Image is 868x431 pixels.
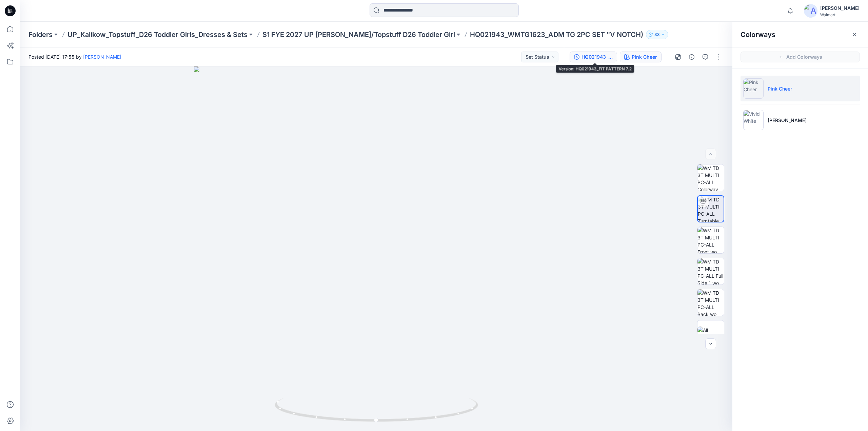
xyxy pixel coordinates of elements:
[698,196,724,222] img: WM TD 3T MULTI PC-ALL Turntable with Avatar
[820,4,860,12] div: [PERSON_NAME]
[697,164,724,191] img: WM TD 3T MULTI PC-ALL Colorway wo Avatar
[67,30,248,39] a: UP_Kalikow_Topstuff_D26 Toddler Girls_Dresses & Sets
[804,4,817,18] img: avatar
[820,12,860,17] div: Walmart
[646,30,668,39] button: 33
[697,258,724,285] img: WM TD 3T MULTI PC-ALL Full Side 1 wo Avatar
[83,54,121,60] a: [PERSON_NAME]
[697,289,724,316] img: WM TD 3T MULTI PC-ALL Back wo Avatar
[697,227,724,253] img: WM TD 3T MULTI PC-ALL Front wo Avatar
[768,117,807,124] p: [PERSON_NAME]
[28,30,53,39] a: Folders
[741,31,775,39] h2: Colorways
[28,53,121,60] span: Posted [DATE] 17:55 by
[262,30,455,39] a: S1 FYE 2027 UP [PERSON_NAME]/Topstuff D26 Toddler Girl
[632,53,657,61] div: Pink Cheer
[768,85,792,92] p: Pink Cheer
[581,53,613,61] div: HQ021943_FIT PATTERN 7.2
[654,31,660,38] p: 33
[470,30,643,39] p: HQ021943_WMTG1623_ADM TG 2PC SET "V NOTCH)
[570,52,617,62] button: HQ021943_FIT PATTERN 7.2
[620,52,662,62] button: Pink Cheer
[697,327,724,341] img: All colorways
[743,110,764,130] img: Vivid White
[686,52,697,62] button: Details
[743,78,764,99] img: Pink Cheer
